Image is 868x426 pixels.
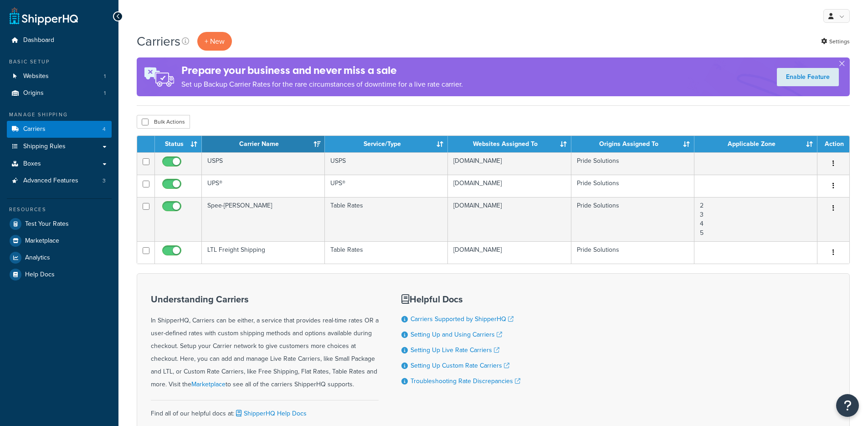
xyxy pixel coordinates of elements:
a: Analytics [7,249,112,266]
span: Origins [23,89,44,97]
td: UPS® [325,175,448,197]
td: USPS [202,152,325,175]
td: Table Rates [325,241,448,264]
h1: Carriers [137,32,180,50]
td: Spee-[PERSON_NAME] [202,197,325,241]
td: Pride Solutions [571,241,694,264]
span: Marketplace [25,237,59,245]
span: 1 [104,73,106,80]
td: USPS [325,152,448,175]
a: Test Your Rates [7,216,112,232]
a: Setting Up Live Rate Carriers [411,345,499,355]
th: Status: activate to sort column ascending [155,136,202,152]
span: Shipping Rules [23,143,66,151]
a: Carriers Supported by ShipperHQ [411,314,514,324]
span: Advanced Features [23,177,78,185]
th: Carrier Name: activate to sort column ascending [202,136,325,152]
a: Troubleshooting Rate Discrepancies [411,376,520,386]
li: Carriers [7,121,112,138]
span: 1 [104,89,106,97]
img: ad-rules-rateshop-fe6ec290ccb7230408bd80ed9643f0289d75e0ffd9eb532fc0e269fcd187b520.png [137,57,181,96]
td: [DOMAIN_NAME] [448,152,571,175]
h3: Helpful Docs [401,294,520,304]
td: [DOMAIN_NAME] [448,241,571,264]
li: Advanced Features [7,172,112,189]
td: [DOMAIN_NAME] [448,197,571,241]
a: Settings [821,35,850,48]
td: UPS® [202,175,325,197]
a: Marketplace [191,379,226,389]
a: Boxes [7,156,112,172]
th: Action [817,136,849,152]
span: Carriers [23,125,46,133]
a: Carriers 4 [7,121,112,138]
span: Analytics [25,254,50,262]
a: Dashboard [7,32,112,49]
span: Websites [23,73,49,80]
a: ShipperHQ Home [10,7,78,25]
td: 2 3 4 5 [694,197,817,241]
th: Applicable Zone: activate to sort column ascending [694,136,817,152]
span: Boxes [23,160,41,168]
th: Websites Assigned To: activate to sort column ascending [448,136,571,152]
span: Dashboard [23,36,54,44]
a: Enable Feature [777,68,839,86]
td: [DOMAIN_NAME] [448,175,571,197]
a: Setting Up Custom Rate Carriers [411,361,509,370]
th: Origins Assigned To: activate to sort column ascending [571,136,694,152]
div: Manage Shipping [7,111,112,119]
a: Websites 1 [7,68,112,85]
li: Origins [7,85,112,102]
a: Setting Up and Using Carriers [411,330,502,339]
a: Advanced Features 3 [7,172,112,189]
td: Pride Solutions [571,175,694,197]
a: Marketplace [7,233,112,249]
li: Websites [7,68,112,85]
button: Bulk Actions [137,115,190,129]
td: Table Rates [325,197,448,241]
th: Service/Type: activate to sort column ascending [325,136,448,152]
div: In ShipperHQ, Carriers can be either, a service that provides real-time rates OR a user-defined r... [151,294,379,391]
div: Resources [7,206,112,213]
div: Find all of our helpful docs at: [151,400,379,420]
td: Pride Solutions [571,197,694,241]
h3: Understanding Carriers [151,294,379,304]
td: Pride Solutions [571,152,694,175]
span: Test Your Rates [25,220,69,228]
td: LTL Freight Shipping [202,241,325,264]
button: Open Resource Center [836,394,859,417]
h4: Prepare your business and never miss a sale [181,63,463,78]
span: Help Docs [25,271,55,279]
span: 3 [103,177,106,185]
div: Basic Setup [7,58,112,66]
span: 4 [103,125,106,133]
a: Shipping Rules [7,138,112,155]
p: Set up Backup Carrier Rates for the rare circumstances of downtime for a live rate carrier. [181,78,463,91]
a: Origins 1 [7,85,112,102]
a: Help Docs [7,266,112,283]
button: + New [197,32,232,51]
a: ShipperHQ Help Docs [234,409,307,418]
